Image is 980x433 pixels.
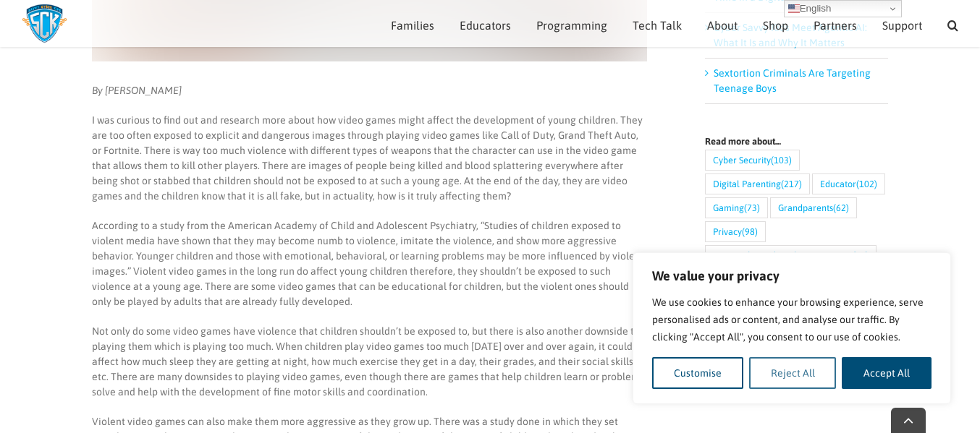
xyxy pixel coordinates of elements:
span: Families [391,20,434,31]
span: Partners [814,20,857,31]
span: (62) [833,198,849,218]
span: (102) [856,174,877,194]
span: Educators [460,20,511,31]
p: I was curious to find out and research more about how video games might affect the development of... [92,113,647,204]
a: Sextortion Criminals Are Targeting Teenage Boys [714,67,871,94]
button: Customise [652,357,743,389]
h4: Read more about… [705,137,888,146]
p: We value your privacy [652,267,932,285]
p: We use cookies to enhance your browsing experience, serve personalised ads or content, and analys... [652,293,932,346]
img: Savvy Cyber Kids Logo [22,4,67,43]
span: Programming [536,20,607,31]
span: Tech Talk [633,20,682,31]
span: Shop [763,20,788,31]
p: Not only do some video games have violence that children shouldn’t be exposed to, but there is al... [92,324,647,400]
button: Accept All [842,357,932,389]
a: Cyber Savvy Kids Meet Agentic AI: What It Is and Why It Matters [714,22,867,48]
img: en [788,3,800,14]
em: By [PERSON_NAME] [92,85,182,96]
span: (217) [781,174,802,194]
p: According to a study from the American Academy of Child and Adolescent Psychiatry, “Studies of ch... [92,218,647,309]
a: Savvy Cyber Kids in the Community (14 items) [705,245,876,266]
a: Grandparents (62 items) [770,197,857,218]
span: (73) [744,198,760,218]
a: Cyber Security (103 items) [705,150,800,171]
a: Digital Parenting (217 items) [705,173,810,194]
button: Reject All [749,357,837,389]
a: Gaming (73 items) [705,197,768,218]
span: (103) [771,150,792,170]
a: Privacy (98 items) [705,221,766,242]
a: Educator (102 items) [812,173,885,194]
span: Support [882,20,922,31]
span: (14) [853,246,869,265]
span: About [707,20,738,31]
span: (98) [742,222,758,241]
